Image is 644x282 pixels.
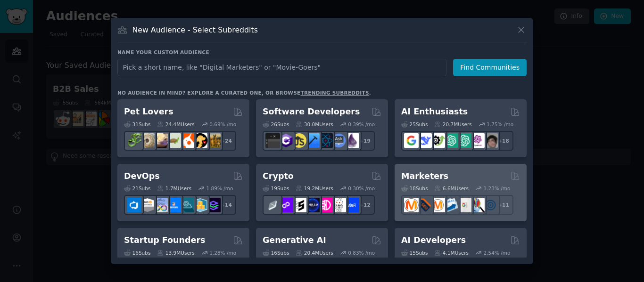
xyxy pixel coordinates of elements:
h2: DevOps [124,170,160,182]
img: PetAdvice [193,133,207,148]
img: leopardgeckos [153,133,168,148]
div: 16 Sub s [124,250,150,256]
h2: Software Developers [263,106,360,118]
div: 16 Sub s [263,250,289,256]
img: web3 [305,198,320,212]
img: googleads [457,198,471,212]
div: 0.39 % /mo [348,121,375,128]
img: ethstaker [292,198,306,212]
img: learnjavascript [292,133,306,148]
div: 18 Sub s [401,185,428,192]
div: 26 Sub s [263,121,289,128]
img: ethfinance [265,198,280,212]
div: 25 Sub s [401,121,428,128]
h3: New Audience - Select Subreddits [132,25,258,35]
div: 20.4M Users [296,250,333,256]
input: Pick a short name, like "Digital Marketers" or "Movie-Goers" [117,59,446,76]
img: ArtificalIntelligence [483,133,498,148]
div: 30.0M Users [296,121,333,128]
h2: AI Enthusiasts [401,106,468,118]
img: MarketingResearch [470,198,485,212]
img: OnlineMarketing [483,198,498,212]
img: aws_cdk [193,198,207,212]
div: 21 Sub s [124,185,150,192]
img: ballpython [140,133,155,148]
img: content_marketing [404,198,419,212]
div: 1.23 % /mo [484,185,511,192]
div: + 14 [216,195,236,215]
img: AItoolsCatalog [430,133,445,148]
div: + 18 [494,131,513,151]
img: dogbreed [206,133,221,148]
h2: Pet Lovers [124,106,173,118]
img: DeepSeek [417,133,432,148]
img: DevOpsLinks [166,198,181,212]
a: trending subreddits [300,90,369,96]
img: Docker_DevOps [153,198,168,212]
div: + 12 [355,195,375,215]
div: + 11 [494,195,513,215]
h2: Marketers [401,170,448,182]
img: defiblockchain [318,198,333,212]
div: 1.7M Users [157,185,191,192]
div: 15 Sub s [401,250,428,256]
img: PlatformEngineers [206,198,221,212]
div: + 19 [355,131,375,151]
img: OpenAIDev [470,133,485,148]
img: CryptoNews [331,198,346,212]
img: AskComputerScience [331,133,346,148]
div: 19.2M Users [296,185,333,192]
div: 0.83 % /mo [348,250,375,256]
img: Emailmarketing [444,198,458,212]
img: csharp [279,133,293,148]
img: reactnative [318,133,333,148]
div: 1.75 % /mo [487,121,513,128]
div: 13.9M Users [157,250,194,256]
div: 6.6M Users [434,185,469,192]
img: iOSProgramming [305,133,320,148]
div: 1.89 % /mo [206,185,233,192]
img: defi_ [345,198,359,212]
div: 1.28 % /mo [209,250,236,256]
img: azuredevops [127,198,141,212]
img: herpetology [127,133,141,148]
div: + 24 [216,131,236,151]
img: bigseo [417,198,432,212]
div: 19 Sub s [263,185,289,192]
div: 2.54 % /mo [484,250,511,256]
img: GoogleGeminiAI [404,133,419,148]
img: AWS_Certified_Experts [140,198,155,212]
img: chatgpt_prompts_ [457,133,471,148]
h2: Startup Founders [124,234,205,246]
img: chatgpt_promptDesign [444,133,458,148]
div: 4.1M Users [434,250,469,256]
div: 24.4M Users [157,121,194,128]
img: turtle [166,133,181,148]
div: 0.69 % /mo [209,121,236,128]
button: Find Communities [453,59,527,76]
div: 20.7M Users [434,121,471,128]
div: 31 Sub s [124,121,150,128]
img: 0xPolygon [279,198,293,212]
img: AskMarketing [430,198,445,212]
div: 0.30 % /mo [348,185,375,192]
img: cockatiel [180,133,194,148]
img: software [265,133,280,148]
img: platformengineering [180,198,194,212]
h2: Generative AI [263,234,326,246]
h2: Crypto [263,170,294,182]
h2: AI Developers [401,234,466,246]
img: elixir [345,133,359,148]
div: No audience in mind? Explore a curated one, or browse . [117,89,371,96]
h3: Name your custom audience [117,49,527,56]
